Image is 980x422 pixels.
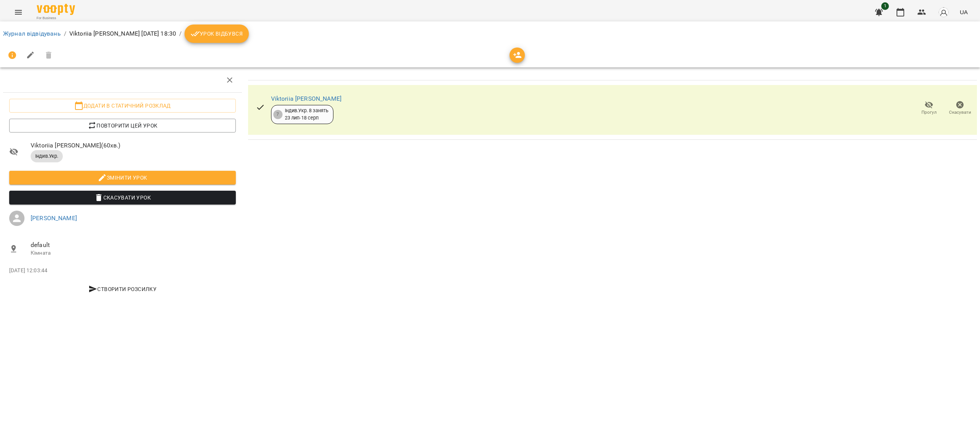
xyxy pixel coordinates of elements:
[9,119,236,132] button: Повторити цей урок
[881,2,889,10] span: 1
[960,8,968,16] span: UA
[31,141,236,150] span: Viktoriia [PERSON_NAME] ( 60 хв. )
[921,109,937,116] span: Прогул
[69,29,176,38] p: Viktoriia [PERSON_NAME] [DATE] 18:30
[944,98,975,119] button: Скасувати
[37,16,75,21] span: For Business
[31,153,63,160] span: Індив.Укр.
[913,98,944,119] button: Прогул
[15,101,230,110] span: Додати в статичний розклад
[938,7,949,18] img: avatar_s.png
[15,193,230,202] span: Скасувати Урок
[15,121,230,130] span: Повторити цей урок
[31,214,77,222] a: [PERSON_NAME]
[271,95,341,102] a: Viktoriia [PERSON_NAME]
[9,3,28,21] button: Menu
[9,267,236,275] p: [DATE] 12:03:44
[949,109,971,116] span: Скасувати
[9,282,236,296] button: Створити розсилку
[273,110,283,119] div: 7
[12,285,233,294] span: Створити розсилку
[3,30,61,37] a: Журнал відвідувань
[31,240,236,250] span: default
[191,29,243,38] span: Урок відбувся
[9,171,236,185] button: Змінити урок
[15,173,230,182] span: Змінити урок
[9,99,236,113] button: Додати в статичний розклад
[3,25,977,43] nav: breadcrumb
[957,5,971,19] button: UA
[9,191,236,204] button: Скасувати Урок
[285,107,329,121] div: Індив.Укр. 8 занять 23 лип - 18 серп
[37,4,75,15] img: Voopty Logo
[64,29,66,38] li: /
[179,29,181,38] li: /
[185,25,249,43] button: Урок відбувся
[31,249,236,257] p: Кімната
